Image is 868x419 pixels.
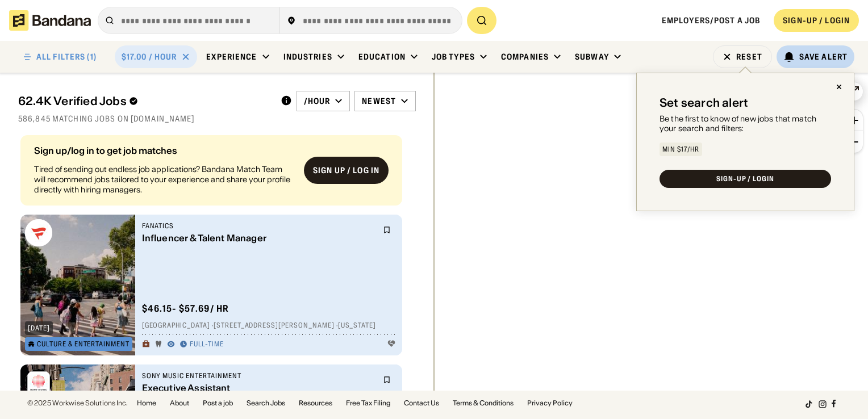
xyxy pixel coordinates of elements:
div: SIGN-UP / LOGIN [783,15,850,26]
img: Bandana logotype [9,10,91,31]
a: Employers/Post a job [662,15,760,26]
a: Search Jobs [247,400,285,407]
div: Be the first to know of new jobs that match your search and filters: [660,114,831,133]
a: Free Tax Filing [346,400,390,407]
div: Culture & Entertainment [37,341,130,347]
div: Min $17/hr [662,146,699,153]
div: $17.00 / hour [122,52,177,62]
div: Set search alert [660,96,748,110]
div: 62.4K Verified Jobs [18,94,272,108]
div: $ 46.15 - $57.69 / hr [142,303,229,315]
a: Resources [299,400,332,407]
div: Experience [206,52,257,62]
div: Industries [283,52,332,62]
div: Sign up/log in to get job matches [34,146,295,155]
div: ALL FILTERS (1) [36,53,97,61]
a: Post a job [203,400,233,407]
div: [GEOGRAPHIC_DATA] · [STREET_ADDRESS][PERSON_NAME] · [US_STATE] [142,321,395,330]
a: About [170,400,189,407]
div: Reset [736,53,762,61]
img: Sony Music Entertainment logo [25,369,52,396]
div: 586,845 matching jobs on [DOMAIN_NAME] [18,114,416,124]
div: SIGN-UP / LOGIN [716,175,774,182]
div: grid [18,131,416,391]
div: Companies [501,52,549,62]
div: [DATE] [28,325,50,332]
img: Fanatics logo [25,219,52,246]
div: Save Alert [799,52,848,62]
div: Executive Assistant [142,383,376,393]
div: /hour [304,96,331,106]
div: © 2025 Workwise Solutions Inc. [27,400,128,407]
div: Education [358,52,406,62]
div: Sony Music Entertainment [142,371,376,380]
a: Terms & Conditions [453,400,514,407]
div: Fanatics [142,221,376,231]
div: Newest [362,96,396,106]
div: Job Types [432,52,475,62]
div: Influencer & Talent Manager [142,233,376,244]
a: Home [137,400,156,407]
div: Sign up / Log in [313,165,379,175]
div: Subway [575,52,609,62]
a: Privacy Policy [527,400,573,407]
div: Full-time [190,340,224,349]
div: Tired of sending out endless job applications? Bandana Match Team will recommend jobs tailored to... [34,164,295,195]
a: Contact Us [404,400,439,407]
